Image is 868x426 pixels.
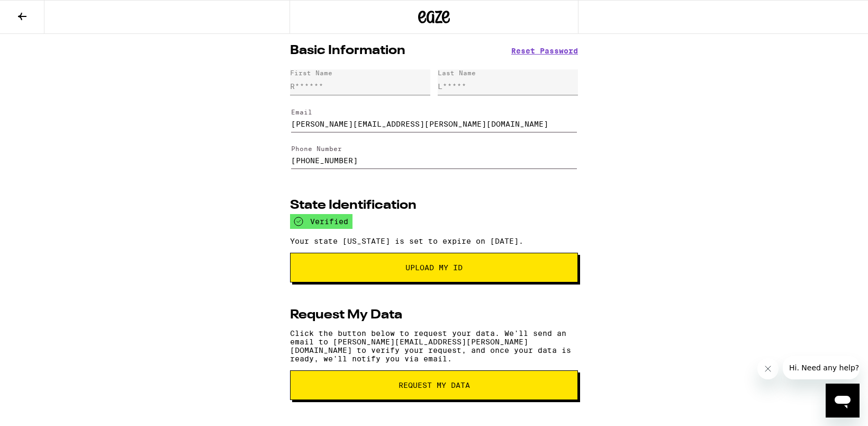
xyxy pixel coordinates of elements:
[291,109,312,116] label: Email
[290,69,332,76] div: First Name
[783,356,860,379] iframe: Message from company
[290,214,352,229] div: verified
[291,145,342,152] label: Phone Number
[290,99,578,136] form: Edit Email Address
[757,358,779,379] iframe: Close message
[290,329,578,363] p: Click the button below to request your data. We'll send an email to [PERSON_NAME][EMAIL_ADDRESS][...
[290,136,578,173] form: Edit Phone Number
[290,237,578,245] p: Your state [US_STATE] is set to expire on [DATE].
[290,45,405,57] h2: Basic Information
[438,69,476,76] div: Last Name
[290,199,417,212] h2: State Identification
[511,47,578,55] button: Reset Password
[290,253,578,282] button: Upload My ID
[290,309,402,322] h2: Request My Data
[826,384,860,418] iframe: Button to launch messaging window
[290,370,578,400] button: request my data
[405,264,463,271] span: Upload My ID
[399,381,470,389] span: request my data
